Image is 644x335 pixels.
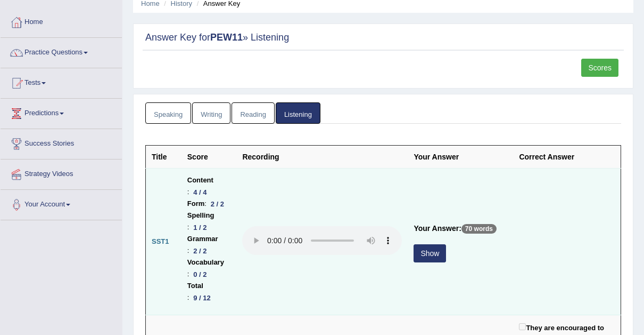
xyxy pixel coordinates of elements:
[1,129,122,156] a: Success Stories
[581,59,618,77] a: Scores
[187,210,214,221] b: Spelling
[145,33,621,43] h2: Answer Key for » Listening
[187,233,218,245] b: Grammar
[1,159,122,186] a: Strategy Videos
[207,198,228,210] div: 2 / 2
[408,146,513,169] th: Your Answer
[187,198,231,210] li: :
[189,245,211,257] div: 2 / 2
[189,222,211,233] div: 1 / 2
[187,174,213,186] b: Content
[1,68,122,95] a: Tests
[189,187,211,198] div: 4 / 4
[461,224,497,234] p: 70 words
[187,257,224,268] b: Vocabulary
[189,269,211,280] div: 0 / 2
[1,190,122,217] a: Your Account
[1,99,122,125] a: Predictions
[181,146,237,169] th: Score
[187,210,231,233] li: :
[276,102,320,124] a: Listening
[187,280,203,292] b: Total
[236,146,408,169] th: Recording
[210,32,243,43] strong: PEW11
[187,257,231,280] li: :
[187,198,205,210] b: Form
[187,233,231,257] li: :
[187,174,231,198] li: :
[414,224,461,233] b: Your Answer:
[232,102,274,124] a: Reading
[189,292,214,304] div: 9 / 12
[187,280,231,304] li: :
[146,146,181,169] th: Title
[519,323,526,330] input: They are encouraged to focus their studies on modern productions
[145,102,191,124] a: Speaking
[414,244,446,262] button: Show
[513,146,621,169] th: Correct Answer
[152,237,169,245] b: SST1
[1,7,122,34] a: Home
[192,102,230,124] a: Writing
[1,38,122,65] a: Practice Questions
